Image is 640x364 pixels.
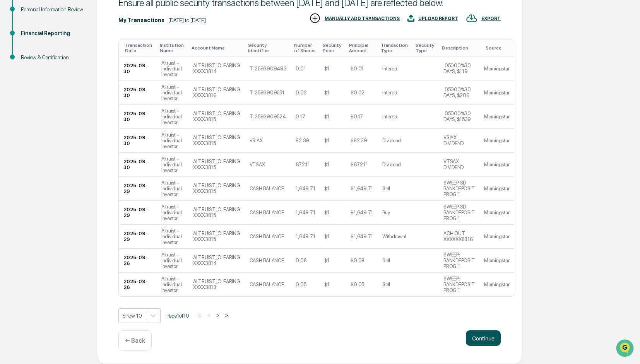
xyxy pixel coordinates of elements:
td: 2025-09-30 [119,129,157,153]
div: 1,649.71 [296,186,315,191]
div: $1 [324,90,329,96]
div: 0.08 [296,258,306,263]
span: Attestations [64,97,96,105]
div: $0.17 [351,114,363,120]
td: ALTRUIST_CLEARING XXXX3815 [188,201,245,225]
div: Altruist - Individual Investor [161,180,184,197]
td: 2025-09-30 [119,153,157,177]
div: Altruist - Individual Investor [161,276,184,293]
div: 🗄️ [56,98,62,104]
div: CASH BALANCE [250,210,284,215]
td: ALTRUIST_CLEARING XXXX3815 [188,225,245,249]
button: |< [195,312,204,319]
span: Page 1 of 10 [166,313,189,319]
div: $0.02 [351,90,364,96]
div: 0.01 [296,66,306,72]
td: ALTRUIST_CLEARING XXXX3816 [188,81,245,105]
div: Altruist - Individual Investor [161,84,184,101]
div: Personal Information Review [21,5,84,14]
a: 🗄️Attestations [53,94,99,108]
td: Morningstar [479,249,514,273]
a: Powered byPylon [55,130,94,137]
div: Toggle SortBy [323,43,343,53]
td: 2025-09-30 [119,81,157,105]
a: 🖐️Preclearance [5,94,53,108]
div: Review & Certification [21,53,84,62]
div: Financial Reporting [21,29,84,38]
iframe: Open customer support [615,338,636,359]
div: $1 [324,282,329,287]
div: Withdrawal [382,234,406,239]
div: $0.05 [351,282,364,287]
td: Morningstar [479,273,514,296]
td: 2025-09-29 [119,177,157,201]
div: $1 [324,162,329,167]
div: $1 [324,138,329,144]
td: ALTRUIST_CLEARING XXXX3813 [188,273,245,296]
div: EXPORT [481,16,501,21]
div: $1 [324,114,329,120]
button: Continue [466,330,501,346]
p: ← Back [125,337,145,344]
div: 82.39 [296,138,309,144]
div: Altruist - Individual Investor [161,252,184,269]
td: ALTRUIST_CLEARING XXXX3815 [188,129,245,153]
img: MANUALLY ADD TRANSACTIONS [309,12,321,24]
td: 2025-09-30 [119,105,157,129]
td: ALTRUIST_CLEARING XXXX3815 [188,105,245,129]
div: Altruist - Individual Investor [161,204,184,221]
td: Morningstar [479,105,514,129]
button: > [214,312,222,319]
td: Morningstar [479,153,514,177]
button: >| [223,312,232,319]
span: Preclearance [15,97,50,105]
div: Toggle SortBy [125,43,154,53]
div: Sell [382,258,390,263]
div: $1 [324,258,329,263]
div: UPLOAD REPORT [418,16,458,21]
div: SWEEP: BANKDEPOSIT PROG 1 [443,252,475,269]
div: T_2593909524 [250,114,286,120]
div: VTSAX DIVIDEND [443,159,475,170]
td: 2025-09-26 [119,273,157,296]
div: 0.05 [296,282,306,287]
div: Altruist - Individual Investor [161,132,184,149]
div: Toggle SortBy [294,43,317,53]
div: Dividend [382,138,401,144]
div: VTSAX [250,162,265,167]
a: 🔎Data Lookup [5,109,52,123]
div: MANUALLY ADD TRANSACTIONS [325,16,400,21]
div: $1,649.71 [351,210,373,215]
td: ALTRUIST_CLEARING XXXX3814 [188,249,245,273]
div: $1 [324,66,329,72]
div: 1,649.71 [296,234,315,239]
div: Altruist - Individual Investor [161,60,184,77]
div: $0.08 [351,258,364,263]
td: Morningstar [479,129,514,153]
div: $0.01 [351,66,364,72]
div: $82.39 [351,138,367,144]
div: $1,649.71 [351,186,373,191]
td: Morningstar [479,225,514,249]
td: Morningstar [479,201,514,225]
div: 672.11 [296,162,310,167]
div: $672.11 [351,162,368,167]
div: SWEEP: BANKDEPOSIT PROG 1 [443,276,475,293]
div: T_2593909493 [250,66,287,72]
td: ALTRUIST_CLEARING XXXX3815 [188,177,245,201]
td: 2025-09-26 [119,249,157,273]
div: Interest [382,114,398,120]
div: CASH BALANCE [250,258,284,263]
td: 2025-09-29 [119,225,157,249]
div: Altruist - Individual Investor [161,156,184,173]
div: 1,649.71 [296,210,315,215]
td: Morningstar [479,57,514,81]
div: Sell [382,186,390,191]
td: Morningstar [479,177,514,201]
div: $1 [324,186,329,191]
div: VSIAX DIVIDEND [443,135,475,146]
div: 0.02 [296,90,306,96]
div: CASH BALANCE [250,282,284,287]
span: Pylon [77,131,94,137]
